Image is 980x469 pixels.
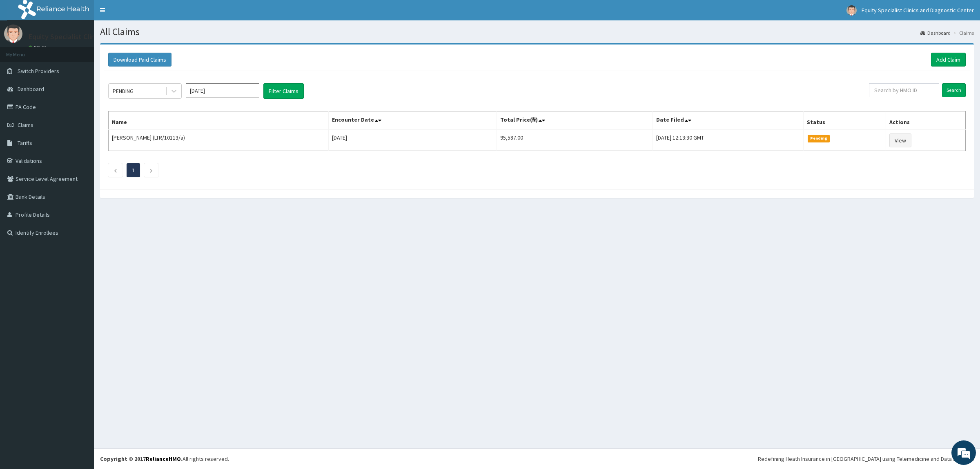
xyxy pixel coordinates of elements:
a: View [889,133,911,147]
td: [DATE] 12:13:30 GMT [653,130,803,151]
th: Total Price(₦) [497,111,653,130]
td: [PERSON_NAME] (LTR/10113/a) [109,130,329,151]
a: RelianceHMO [146,455,181,462]
a: Previous page [114,167,117,174]
button: Filter Claims [263,83,304,99]
footer: All rights reserved. [94,448,980,469]
span: Tariffs [18,139,32,147]
span: Pending [808,135,830,142]
li: Claims [951,29,974,36]
img: User Image [846,5,857,16]
span: Equity Specialist Clinics and Diagnostic Center [862,7,974,14]
span: Claims [18,121,33,129]
th: Encounter Date [328,111,497,130]
a: Add Claim [931,53,966,67]
h1: All Claims [100,27,974,37]
a: Online [29,44,48,50]
input: Select Month and Year [186,83,259,98]
a: Next page [149,167,153,174]
p: Equity Specialist Clinics and Diagnostic Center [29,33,176,40]
th: Status [803,111,886,130]
th: Actions [886,111,965,130]
span: Dashboard [18,85,44,93]
img: User Image [4,24,22,43]
input: Search by HMO ID [869,83,939,97]
span: Switch Providers [18,67,59,75]
button: Download Paid Claims [108,53,171,67]
a: Dashboard [920,29,951,36]
td: 95,587.00 [497,130,653,151]
th: Date Filed [653,111,803,130]
input: Search [942,83,966,97]
a: Page 1 is your current page [132,167,135,174]
strong: Copyright © 2017 . [100,455,183,462]
div: PENDING [113,87,134,95]
div: Redefining Heath Insurance in [GEOGRAPHIC_DATA] using Telemedicine and Data Science! [758,455,974,463]
td: [DATE] [328,130,497,151]
th: Name [109,111,329,130]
